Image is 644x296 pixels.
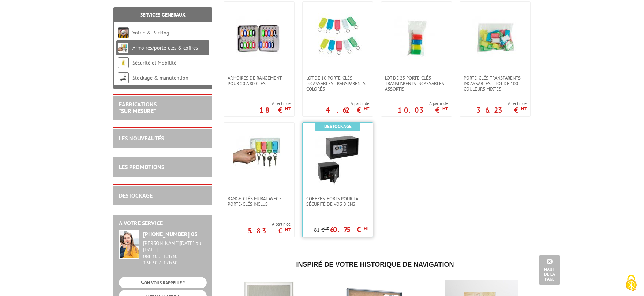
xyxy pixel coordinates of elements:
[521,106,527,112] sup: HT
[306,196,369,207] span: Coffres-forts pour la sécurité de vos biens
[118,44,198,66] a: Armoires/porte-clés & coffres forts
[326,108,369,112] p: 4.62 €
[326,101,369,106] span: A partir de
[303,75,373,92] a: Lot de 10 porte-clés incassables transparents colorés
[330,227,369,232] p: 60.75 €
[248,221,291,227] span: A partir de
[143,240,207,266] div: 08h30 à 12h30 13h30 à 17h30
[314,227,329,233] p: 81 €
[469,13,521,64] img: Porte-clés transparents incassables – Lot de 100 couleurs mixtes
[140,11,186,18] a: Services Généraux
[119,277,207,288] a: ON VOUS RAPPELLE ?
[385,75,448,92] span: Lot de 25 porte-clés transparents incassables assortis
[143,230,198,238] strong: [PHONE_NUMBER] 03
[285,226,291,233] sup: HT
[118,27,129,38] img: Voirie & Parking
[539,255,560,285] a: Haut de la page
[118,72,129,83] img: Stockage & manutention
[464,75,527,92] span: Porte-clés transparents incassables – Lot de 100 couleurs mixtes
[442,106,448,112] sup: HT
[119,192,153,199] a: DESTOCKAGE
[364,106,369,112] sup: HT
[259,108,291,112] p: 18 €
[143,240,207,253] div: [PERSON_NAME][DATE] au [DATE]
[312,134,363,185] img: Coffres-forts pour la sécurité de vos biens
[132,74,188,81] a: Stockage & manutention
[228,196,291,207] span: Range-clés mural avec 5 porte-clés inclus
[119,220,207,227] h2: A votre service
[296,261,454,268] span: Inspiré de votre historique de navigation
[119,101,157,114] a: FABRICATIONS"Sur Mesure"
[398,101,448,106] span: A partir de
[233,13,285,64] img: Armoires de rangement pour 20 à 80 clés
[233,134,285,172] img: Range-clés mural avec 5 porte-clés inclus
[381,75,452,92] a: Lot de 25 porte-clés transparents incassables assortis
[248,229,291,233] p: 5.83 €
[118,42,129,53] img: Armoires/porte-clés & coffres forts
[228,75,291,86] span: Armoires de rangement pour 20 à 80 clés
[119,230,139,259] img: widget-service.jpg
[364,225,369,231] sup: HT
[460,75,530,92] a: Porte-clés transparents incassables – Lot de 100 couleurs mixtes
[324,226,329,231] sup: HT
[224,196,294,207] a: Range-clés mural avec 5 porte-clés inclus
[398,108,448,112] p: 10.03 €
[132,29,169,36] a: Voirie & Parking
[119,163,164,171] a: LES PROMOTIONS
[303,196,373,207] a: Coffres-forts pour la sécurité de vos biens
[285,106,291,112] sup: HT
[259,101,291,106] span: A partir de
[391,13,442,64] img: Lot de 25 porte-clés transparents incassables assortis
[324,123,352,129] b: Destockage
[119,135,164,142] a: LES NOUVEAUTÉS
[224,75,294,86] a: Armoires de rangement pour 20 à 80 clés
[618,271,644,296] button: Cookies (fenêtre modale)
[306,75,369,92] span: Lot de 10 porte-clés incassables transparents colorés
[132,59,176,66] a: Sécurité et Mobilité
[622,274,640,292] img: Cookies (fenêtre modale)
[476,108,527,112] p: 36.23 €
[312,13,363,64] img: Lot de 10 porte-clés incassables transparents colorés
[476,101,527,106] span: A partir de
